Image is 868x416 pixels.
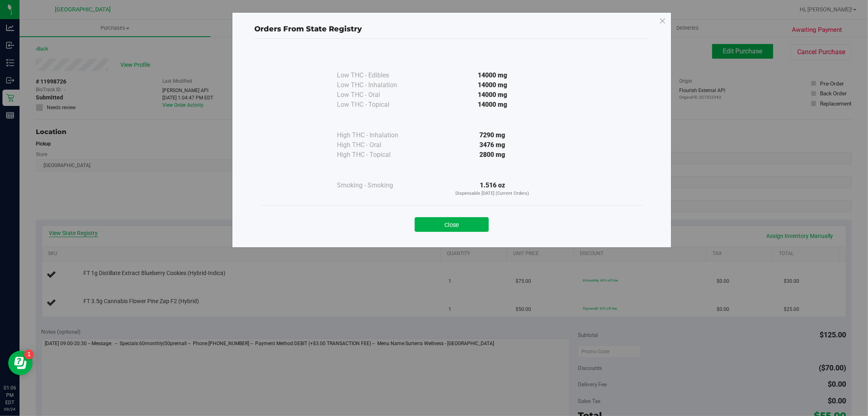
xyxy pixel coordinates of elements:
[418,180,566,197] div: 1.516 oz
[337,150,418,160] div: High THC - Topical
[24,350,34,359] iframe: Resource center unread badge
[8,351,33,375] iframe: Resource center
[415,217,489,232] button: Close
[418,190,566,197] p: Dispensable [DATE] (Current Orders)
[337,100,418,110] div: Low THC - Topical
[418,80,566,90] div: 14000 mg
[418,70,566,80] div: 14000 mg
[337,70,418,80] div: Low THC - Edibles
[418,130,566,140] div: 7290 mg
[337,140,418,150] div: High THC - Oral
[418,90,566,100] div: 14000 mg
[337,80,418,90] div: Low THC - Inhalation
[337,90,418,100] div: Low THC - Oral
[337,180,418,190] div: Smoking - Smoking
[254,24,362,33] span: Orders From State Registry
[418,100,566,110] div: 14000 mg
[418,150,566,160] div: 2800 mg
[418,140,566,150] div: 3476 mg
[337,130,418,140] div: High THC - Inhalation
